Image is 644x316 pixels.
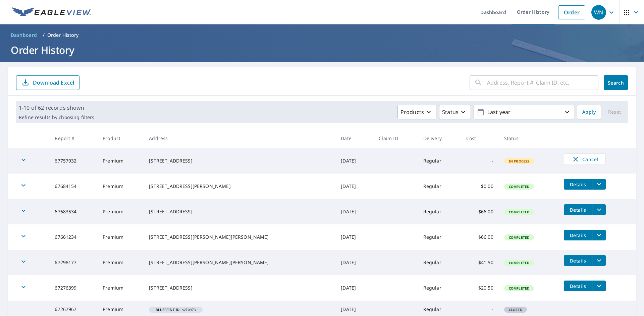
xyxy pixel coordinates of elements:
[564,153,606,165] button: Cancel
[568,181,588,188] span: Details
[418,250,461,275] td: Regular
[505,184,533,189] span: Completed
[418,224,461,250] td: Regular
[461,224,499,250] td: $66.00
[335,275,373,301] td: [DATE]
[571,155,599,163] span: Cancel
[568,207,588,213] span: Details
[335,128,373,148] th: Date
[49,224,97,250] td: 67661234
[49,174,97,199] td: 67684154
[149,234,330,240] div: [STREET_ADDRESS][PERSON_NAME][PERSON_NAME]
[558,5,585,19] a: Order
[418,199,461,224] td: Regular
[592,255,606,266] button: filesDropdownBtn-67298177
[592,179,606,190] button: filesDropdownBtn-67684154
[12,7,91,17] img: EV Logo
[335,148,373,174] td: [DATE]
[604,75,628,90] button: Search
[564,204,592,215] button: detailsBtn-67683534
[156,308,179,311] em: Blueprint ID
[592,204,606,215] button: filesDropdownBtn-67683534
[149,259,330,266] div: [STREET_ADDRESS][PERSON_NAME][PERSON_NAME]
[49,199,97,224] td: 67683534
[582,108,596,116] span: Apply
[11,32,37,38] span: Dashboard
[499,128,558,148] th: Status
[474,105,574,119] button: Last year
[335,224,373,250] td: [DATE]
[149,285,330,291] div: [STREET_ADDRESS]
[43,31,45,39] li: /
[149,183,330,190] div: [STREET_ADDRESS][PERSON_NAME]
[461,148,499,174] td: -
[373,128,418,148] th: Claim ID
[505,307,526,312] span: Closed
[505,210,533,214] span: Completed
[149,208,330,215] div: [STREET_ADDRESS]
[144,128,335,148] th: Address
[97,199,144,224] td: Premium
[564,255,592,266] button: detailsBtn-67298177
[49,148,97,174] td: 67757932
[418,275,461,301] td: Regular
[505,260,533,265] span: Completed
[19,104,94,112] p: 1-10 of 62 records shown
[49,128,97,148] th: Report #
[591,5,606,20] div: WN
[461,199,499,224] td: $66.00
[8,30,40,40] a: Dashboard
[418,128,461,148] th: Delivery
[609,80,623,86] span: Search
[49,250,97,275] td: 67298177
[49,275,97,301] td: 67276399
[97,275,144,301] td: Premium
[592,281,606,291] button: filesDropdownBtn-67276399
[33,79,74,86] p: Download Excel
[97,174,144,199] td: Premium
[335,250,373,275] td: [DATE]
[577,105,601,119] button: Apply
[397,105,436,119] button: Products
[505,235,533,240] span: Completed
[97,250,144,275] td: Premium
[568,283,588,289] span: Details
[487,73,598,92] input: Address, Report #, Claim ID, etc.
[418,174,461,199] td: Regular
[16,75,79,90] button: Download Excel
[485,106,563,118] p: Last year
[505,286,533,291] span: Completed
[152,308,200,311] span: sv70973
[461,174,499,199] td: $0.00
[47,32,79,38] p: Order History
[335,174,373,199] td: [DATE]
[461,250,499,275] td: $41.50
[564,179,592,190] button: detailsBtn-67684154
[8,30,636,40] nav: breadcrumb
[97,148,144,174] td: Premium
[418,148,461,174] td: Regular
[97,128,144,148] th: Product
[461,128,499,148] th: Cost
[505,159,534,164] span: In Process
[592,230,606,240] button: filesDropdownBtn-67661234
[8,43,636,57] h1: Order History
[568,257,588,264] span: Details
[442,108,459,116] p: Status
[568,232,588,238] span: Details
[97,224,144,250] td: Premium
[564,281,592,291] button: detailsBtn-67276399
[19,114,94,120] p: Refine results by choosing filters
[439,105,471,119] button: Status
[564,230,592,240] button: detailsBtn-67661234
[149,157,330,164] div: [STREET_ADDRESS]
[461,275,499,301] td: $20.50
[400,108,424,116] p: Products
[335,199,373,224] td: [DATE]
